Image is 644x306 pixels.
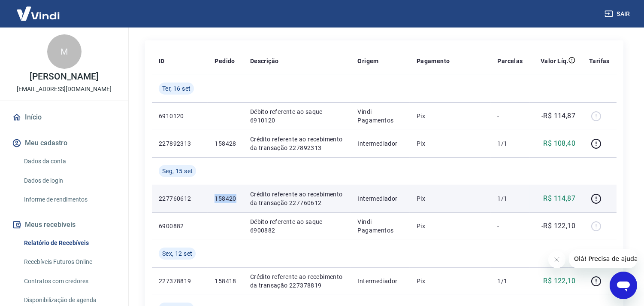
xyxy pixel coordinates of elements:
[541,57,568,65] p: Valor Líq.
[250,272,344,290] p: Crédito referente ao recebimento da transação 227378819
[159,139,201,148] p: 227892313
[610,272,637,299] iframe: Botão para abrir a janela de mensagens
[357,57,378,65] p: Origem
[544,138,576,149] p: R$ 108,40
[589,57,610,65] p: Tarifas
[215,194,236,203] p: 158420
[159,57,165,65] p: ID
[10,0,66,27] img: Vindi
[10,108,118,127] a: Início
[159,277,201,285] p: 227378819
[47,34,82,69] div: M
[215,277,236,285] p: 158418
[498,57,523,65] p: Parcelas
[498,222,523,230] p: -
[548,251,565,268] iframe: Fechar mensagem
[10,134,118,153] button: Meu cadastro
[357,107,402,125] p: Vindi Pagamentos
[417,194,484,203] p: Pix
[417,112,484,120] p: Pix
[250,190,344,207] p: Crédito referente ao recebimento da transação 227760612
[162,84,190,93] span: Ter, 16 set
[417,139,484,148] p: Pix
[603,6,634,22] button: Sair
[357,194,402,203] p: Intermediador
[498,139,523,148] p: 1/1
[357,139,402,148] p: Intermediador
[541,111,575,121] p: -R$ 114,87
[215,139,236,148] p: 158428
[417,277,484,285] p: Pix
[498,194,523,203] p: 1/1
[159,194,201,203] p: 227760612
[162,249,192,258] span: Sex, 12 set
[544,276,576,286] p: R$ 122,10
[250,135,344,152] p: Crédito referente ao recebimento da transação 227892313
[21,172,118,190] a: Dados de login
[21,153,118,170] a: Dados da conta
[250,107,344,125] p: Débito referente ao saque 6910120
[21,234,118,252] a: Relatório de Recebíveis
[544,193,576,204] p: R$ 114,87
[21,272,118,290] a: Contratos com credores
[21,191,118,208] a: Informe de rendimentos
[357,277,402,285] p: Intermediador
[250,57,279,65] p: Descrição
[5,6,72,13] span: Olá! Precisa de ajuda?
[159,222,201,230] p: 6900882
[21,253,118,271] a: Recebíveis Futuros Online
[498,277,523,285] p: 1/1
[30,72,98,81] p: [PERSON_NAME]
[10,215,118,234] button: Meus recebíveis
[159,112,201,120] p: 6910120
[17,85,112,94] p: [EMAIL_ADDRESS][DOMAIN_NAME]
[250,217,344,235] p: Débito referente ao saque 6900882
[215,57,235,65] p: Pedido
[417,57,450,65] p: Pagamento
[498,112,523,120] p: -
[162,167,193,175] span: Seg, 15 set
[569,249,637,268] iframe: Mensagem da empresa
[417,222,484,230] p: Pix
[541,221,575,231] p: -R$ 122,10
[357,217,402,235] p: Vindi Pagamentos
